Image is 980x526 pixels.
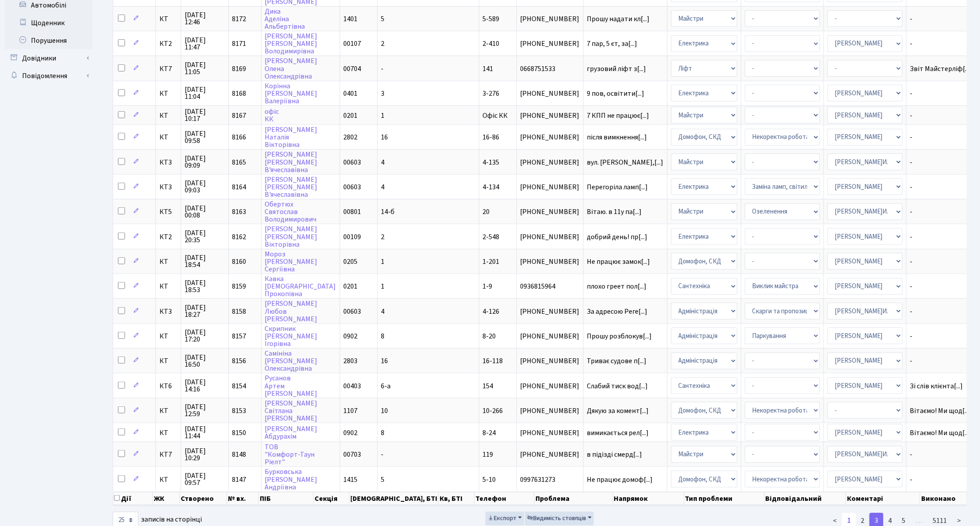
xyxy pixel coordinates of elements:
span: - [381,450,384,459]
span: 8148 [232,450,247,459]
a: Скрипник[PERSON_NAME]Ігорівна [265,324,318,349]
th: Коментарі [846,492,920,505]
th: Створено [180,492,228,505]
span: [PHONE_NUMBER] [520,184,580,191]
a: РусановАртем[PERSON_NAME] [265,374,318,398]
span: 8167 [232,111,247,120]
span: 154 [483,381,494,391]
span: - [910,159,972,166]
span: 0201 [344,111,358,120]
span: - [910,40,972,47]
span: 3 [381,89,385,98]
span: 8 [381,331,385,341]
span: [DATE] 09:58 [185,130,225,144]
span: 3-276 [483,89,500,98]
span: 1 [381,111,385,120]
span: КТ [160,357,177,364]
span: [DATE] 11:04 [185,86,225,100]
span: Не працює домоф[...] [587,475,653,485]
span: [DATE] 12:59 [185,403,225,417]
span: в підізді смерд[...] [587,450,642,459]
span: - [910,15,972,23]
span: 8162 [232,232,247,242]
th: Дії [113,492,153,505]
span: 00107 [344,39,361,49]
span: За адресою Реге[...] [587,307,648,316]
span: - [910,451,972,458]
span: [DATE] 09:09 [185,155,225,169]
span: [PHONE_NUMBER] [520,208,580,215]
span: [PHONE_NUMBER] [520,429,580,436]
span: КТ3 [160,159,177,166]
span: 00603 [344,158,361,167]
span: 8156 [232,356,247,366]
span: 8-24 [483,428,496,438]
span: 10-266 [483,406,503,416]
a: Самініна[PERSON_NAME]Олександрівна [265,349,318,373]
span: 16-86 [483,132,500,142]
span: 00109 [344,232,361,242]
span: - [381,64,384,74]
span: 4-126 [483,307,500,316]
span: 9 пов, освітити[...] [587,89,645,98]
span: 5-589 [483,14,500,24]
th: Телефон [475,492,535,505]
span: 8154 [232,381,247,391]
span: 1107 [344,406,358,416]
span: плохо греет пол[...] [587,282,647,291]
span: 8166 [232,132,247,142]
a: Корінна[PERSON_NAME]Валеріївна [265,81,318,106]
span: КТ7 [160,451,177,458]
span: КТ [160,429,177,436]
span: 141 [483,64,494,74]
span: 1 [381,257,385,267]
span: 0201 [344,282,358,291]
span: КТ3 [160,308,177,315]
th: Секція [314,492,349,505]
span: 16 [381,356,388,366]
span: 7 пар, 5 єт, за[...] [587,39,638,49]
span: [PHONE_NUMBER] [520,383,580,390]
span: 00801 [344,207,361,217]
a: [PERSON_NAME][PERSON_NAME]Вікторівна [265,225,318,249]
span: 8150 [232,428,247,438]
th: ПІБ [259,492,314,505]
span: - [910,233,972,240]
span: [PHONE_NUMBER] [520,159,580,166]
span: 00704 [344,64,361,74]
span: 4 [381,182,385,192]
a: [PERSON_NAME][PERSON_NAME]В'ячеславівна [265,150,318,175]
span: 2802 [344,132,358,142]
span: [DATE] 16:50 [185,354,225,368]
span: КТ7 [160,65,177,72]
span: 8160 [232,257,247,267]
a: [PERSON_NAME]Світлана[PERSON_NAME] [265,398,318,423]
span: - [910,90,972,97]
th: [DEMOGRAPHIC_DATA], БТІ [349,492,439,505]
span: 16 [381,132,388,142]
span: [PHONE_NUMBER] [520,134,580,141]
span: [PHONE_NUMBER] [520,112,580,119]
span: Слабий тиск вод[...] [587,381,648,391]
span: Вітаємо! Ми щод[...] [910,406,972,416]
span: 0997631273 [520,476,580,483]
span: [PHONE_NUMBER] [520,90,580,97]
span: 8147 [232,475,247,485]
span: [DATE] 09:03 [185,180,225,194]
span: 4 [381,307,385,316]
span: КТ [160,258,177,265]
span: КТ [160,15,177,23]
span: - [910,308,972,315]
a: Порушення [4,32,93,49]
th: Кв, БТІ [439,492,475,505]
span: - [910,258,972,265]
span: [DATE] 10:17 [185,108,225,122]
span: 1401 [344,14,358,24]
span: 8172 [232,14,247,24]
span: Офіс КК [483,111,508,120]
span: 0401 [344,89,358,98]
span: КТ [160,283,177,290]
span: 0936815964 [520,283,580,290]
span: КТ [160,333,177,340]
span: [PHONE_NUMBER] [520,258,580,265]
